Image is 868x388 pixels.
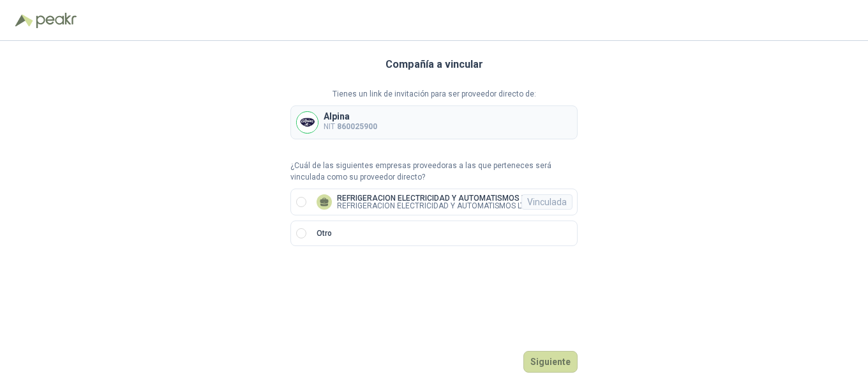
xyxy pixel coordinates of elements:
p: Tienes un link de invitación para ser proveedor directo de: [290,88,578,100]
p: REFRIGERACION ELECTRICIDAD Y AUTOMATISMOS LTDA [337,194,540,202]
p: REFRIGERACION ELECTRICIDAD Y AUTOMATISMOS LTDA [337,202,540,210]
img: Company Logo [297,112,318,133]
b: 860025900 [337,122,377,131]
div: Vinculada [521,194,572,210]
p: Alpina [324,112,377,121]
p: ¿Cuál de las siguientes empresas proveedoras a las que perteneces será vinculada como su proveedo... [290,160,578,184]
img: Peakr [36,13,77,28]
p: Otro [317,228,332,240]
p: NIT [324,121,377,133]
img: Logo [15,14,33,27]
button: Siguiente [523,351,578,373]
h3: Compañía a vincular [385,56,483,73]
